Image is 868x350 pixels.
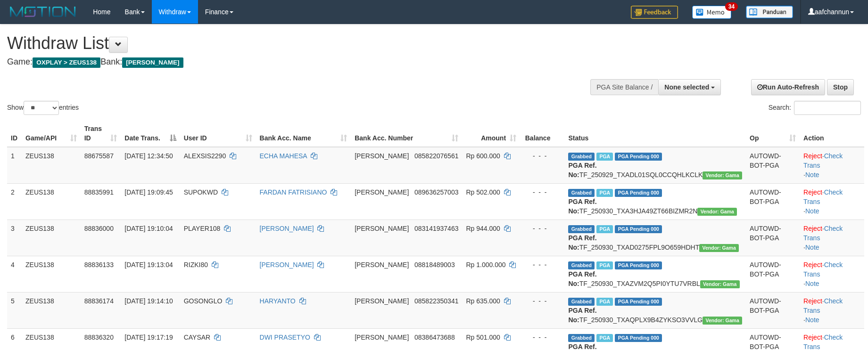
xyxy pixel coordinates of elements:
[84,261,114,269] span: 88836133
[751,79,825,95] a: Run Auto-Refresh
[7,120,22,147] th: ID
[7,292,22,328] td: 5
[596,189,613,197] span: Marked by aafpengsreynich
[568,307,596,324] b: PGA Ref. No:
[520,120,564,147] th: Balance
[414,188,458,196] span: Copy 089636257003 to clipboard
[466,261,505,269] span: Rp 1.000.000
[803,188,843,205] a: Check Trans
[803,261,843,278] a: Check Trans
[124,334,173,341] span: [DATE] 19:17:19
[81,120,121,147] th: Trans ID: activate to sort column ascending
[803,297,843,314] a: Check Trans
[260,261,314,269] a: [PERSON_NAME]
[355,297,409,305] span: [PERSON_NAME]
[84,152,114,160] span: 88675587
[800,120,864,147] th: Action
[355,334,409,341] span: [PERSON_NAME]
[568,270,596,287] b: PGA Ref. No:
[184,261,208,269] span: RIZKI80
[84,297,114,305] span: 88836174
[700,280,740,288] span: Vendor URL: https://trx31.1velocity.biz
[590,79,658,95] div: PGA Site Balance /
[746,256,800,292] td: AUTOWD-BOT-PGA
[803,297,822,305] a: Reject
[664,83,709,91] span: None selected
[596,225,613,233] span: Marked by aafpengsreynich
[568,189,595,197] span: Grabbed
[697,208,737,216] span: Vendor URL: https://trx31.1velocity.biz
[769,101,861,115] label: Search:
[800,183,864,220] td: · ·
[260,225,314,232] a: [PERSON_NAME]
[84,225,114,232] span: 88836000
[414,261,455,269] span: Copy 08818489003 to clipboard
[803,152,822,160] a: Reject
[355,261,409,269] span: [PERSON_NAME]
[805,280,819,287] a: Note
[803,225,843,242] a: Check Trans
[703,317,742,325] span: Vendor URL: https://trx31.1velocity.biz
[24,101,59,115] select: Showentries
[7,5,79,19] img: MOTION_logo.png
[466,188,500,196] span: Rp 502.000
[414,225,458,232] span: Copy 083141937463 to clipboard
[414,152,458,160] span: Copy 085822076561 to clipboard
[564,292,746,328] td: TF_250930_TXAQPLX9B4ZYKSO3VVLG
[615,189,662,197] span: PGA Pending
[596,334,613,342] span: Marked by aafpengsreynich
[414,334,455,341] span: Copy 08386473688 to clipboard
[803,225,822,232] a: Reject
[22,147,81,184] td: ZEUS138
[568,162,596,179] b: PGA Ref. No:
[260,152,307,160] a: ECHA MAHESA
[7,34,569,53] h1: Withdraw List
[524,151,561,161] div: - - -
[260,297,296,305] a: HARYANTO
[124,225,173,232] span: [DATE] 19:10:04
[596,261,613,269] span: Marked by aafpengsreynich
[800,256,864,292] td: · ·
[800,292,864,328] td: · ·
[524,187,561,197] div: - - -
[564,220,746,256] td: TF_250930_TXAD0275FPL9O659HDHT
[33,57,100,68] span: OXPLAY > ZEUS138
[746,292,800,328] td: AUTOWD-BOT-PGA
[7,57,569,67] h4: Game: Bank:
[564,183,746,220] td: TF_250930_TXA3HJA49ZT66BIZMR2N
[827,79,854,95] a: Stop
[805,171,819,179] a: Note
[124,152,173,160] span: [DATE] 12:34:50
[462,120,520,147] th: Amount: activate to sort column ascending
[703,171,742,179] span: Vendor URL: https://trx31.1velocity.biz
[414,297,458,305] span: Copy 085822350341 to clipboard
[256,120,351,147] th: Bank Acc. Name: activate to sort column ascending
[568,234,596,251] b: PGA Ref. No:
[466,297,500,305] span: Rp 635.000
[568,225,595,233] span: Grabbed
[466,334,500,341] span: Rp 501.000
[7,256,22,292] td: 4
[800,147,864,184] td: · ·
[7,147,22,184] td: 1
[22,183,81,220] td: ZEUS138
[568,153,595,161] span: Grabbed
[800,220,864,256] td: · ·
[803,261,822,269] a: Reject
[22,220,81,256] td: ZEUS138
[805,207,819,215] a: Note
[568,298,595,306] span: Grabbed
[564,256,746,292] td: TF_250930_TXAZVM2Q5PI0YTU7VRBL
[524,333,561,342] div: - - -
[568,334,595,342] span: Grabbed
[524,260,561,269] div: - - -
[568,198,596,215] b: PGA Ref. No:
[564,120,746,147] th: Status
[180,120,256,147] th: User ID: activate to sort column ascending
[746,6,793,18] img: panduan.png
[124,188,173,196] span: [DATE] 19:09:45
[568,261,595,269] span: Grabbed
[184,152,226,160] span: ALEXSIS2290
[122,57,183,68] span: [PERSON_NAME]
[524,224,561,233] div: - - -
